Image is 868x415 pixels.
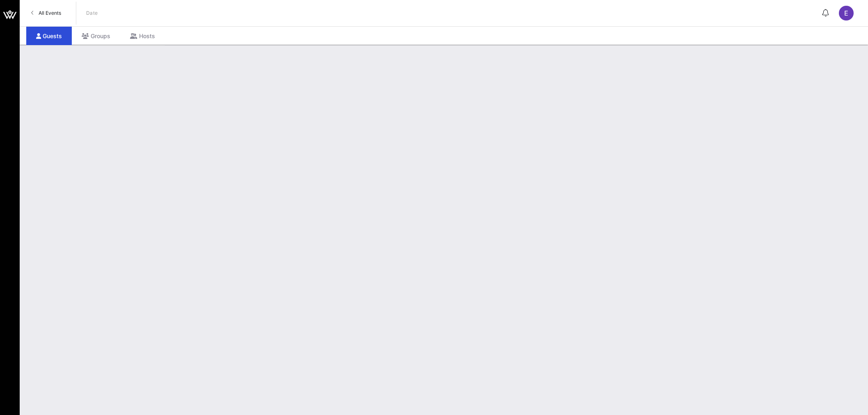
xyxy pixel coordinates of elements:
a: All Events [26,7,66,20]
span: E [844,9,848,17]
div: Guests [26,27,72,45]
span: All Events [39,10,61,16]
div: Hosts [120,27,165,45]
div: E [839,6,854,21]
div: Groups [72,27,120,45]
p: Date [86,9,98,17]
